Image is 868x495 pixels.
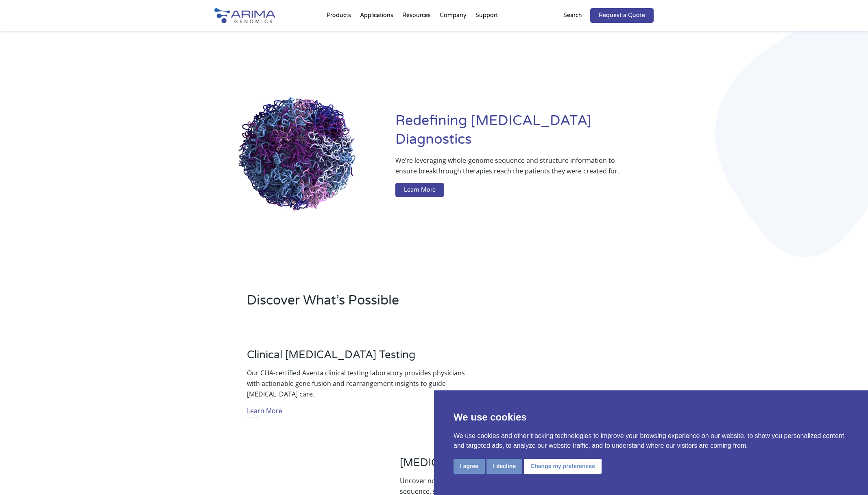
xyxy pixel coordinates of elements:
p: We use cookies [454,410,848,425]
h3: Clinical [MEDICAL_DATA] Testing [247,348,468,368]
p: We use cookies and other tracking technologies to improve your browsing experience on our website... [454,431,848,451]
p: Our CLIA-certified Aventa clinical testing laboratory provides physicians with actionable gene fu... [247,368,468,399]
p: We’re leveraging whole-genome sequence and structure information to ensure breakthrough therapies... [395,155,621,183]
img: Arima-Genomics-logo [214,8,275,23]
h3: [MEDICAL_DATA] Genomics [400,456,621,475]
h1: Redefining [MEDICAL_DATA] Diagnostics [395,112,654,155]
p: Search [563,10,582,21]
button: I decline [486,459,522,474]
button: Change my preferences [524,459,602,474]
a: Learn More [395,183,444,197]
a: Request a Quote [590,8,654,23]
button: I agree [454,459,485,474]
iframe: Chat Widget [827,456,868,495]
h2: Discover What’s Possible [247,291,538,316]
a: Learn More [247,405,282,418]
